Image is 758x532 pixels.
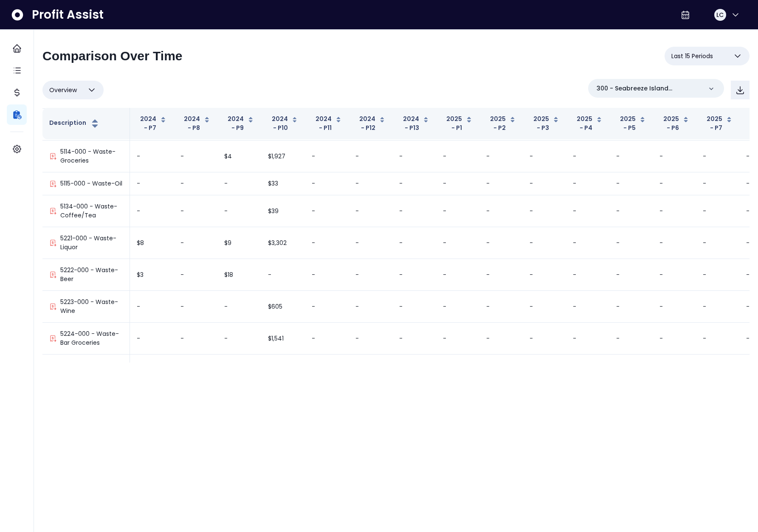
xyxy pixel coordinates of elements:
[653,172,696,195] td: -
[609,323,653,355] td: -
[174,355,217,386] td: -
[566,291,609,323] td: -
[174,227,217,259] td: -
[217,355,261,386] td: -
[349,355,392,386] td: -
[60,234,123,252] p: 5221-000 - Waste-Liquor
[49,85,77,95] span: Overview
[523,259,566,291] td: -
[130,259,174,291] td: $3
[312,115,342,132] button: 2024 - P11
[479,323,523,355] td: -
[597,84,702,93] p: 300 - Seabreeze Island Grill(R365)
[261,259,305,291] td: -
[566,172,609,195] td: -
[392,227,436,259] td: -
[305,291,349,323] td: -
[392,172,436,195] td: -
[566,323,609,355] td: -
[523,172,566,195] td: -
[696,195,739,227] td: -
[349,291,392,323] td: -
[217,259,261,291] td: $18
[530,115,559,132] button: 2025 - P3
[174,259,217,291] td: -
[60,147,123,165] p: 5114-000 - Waste-Groceries
[349,323,392,355] td: -
[479,227,523,259] td: -
[653,323,696,355] td: -
[217,323,261,355] td: -
[392,195,436,227] td: -
[566,259,609,291] td: -
[305,259,349,291] td: -
[443,115,473,132] button: 2025 - P1
[32,7,104,23] span: Profit Assist
[696,227,739,259] td: -
[486,115,516,132] button: 2025 - P2
[523,355,566,386] td: -
[349,227,392,259] td: -
[305,355,349,386] td: -
[130,141,174,172] td: -
[261,291,305,323] td: $605
[671,51,713,61] span: Last 15 Periods
[268,115,298,132] button: 2024 - P10
[399,115,429,132] button: 2024 - P13
[392,323,436,355] td: -
[436,195,479,227] td: -
[130,355,174,386] td: -
[616,115,646,132] button: 2025 - P5
[60,329,123,347] p: 5224-000 - Waste-Bar Groceries
[130,291,174,323] td: -
[609,291,653,323] td: -
[49,118,100,129] button: Description
[60,266,123,284] p: 5222-000 - Waste-Beer
[609,259,653,291] td: -
[696,259,739,291] td: -
[217,141,261,172] td: $4
[42,48,183,64] h2: Comparison Over Time
[349,141,392,172] td: -
[137,115,167,132] button: 2024 - P7
[217,172,261,195] td: -
[217,195,261,227] td: -
[174,172,217,195] td: -
[609,172,653,195] td: -
[573,115,603,132] button: 2025 - P4
[479,141,523,172] td: -
[436,259,479,291] td: -
[174,323,217,355] td: -
[566,355,609,386] td: -
[349,172,392,195] td: -
[130,323,174,355] td: -
[60,179,122,188] p: 5115-000 - Waste-Oil
[479,172,523,195] td: -
[392,291,436,323] td: -
[261,141,305,172] td: $1,927
[436,227,479,259] td: -
[566,141,609,172] td: -
[609,227,653,259] td: -
[479,291,523,323] td: -
[261,195,305,227] td: $39
[392,259,436,291] td: -
[523,227,566,259] td: -
[479,195,523,227] td: -
[523,141,566,172] td: -
[305,172,349,195] td: -
[609,141,653,172] td: -
[305,323,349,355] td: -
[174,291,217,323] td: -
[436,355,479,386] td: -
[355,115,386,132] button: 2024 - P12
[436,291,479,323] td: -
[60,202,123,220] p: 5134-000 - Waste- Coffee/Tea
[130,172,174,195] td: -
[349,259,392,291] td: -
[60,298,123,315] p: 5223-000 - Waste-Wine
[130,227,174,259] td: $8
[653,355,696,386] td: -
[696,141,739,172] td: -
[180,115,211,132] button: 2024 - P8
